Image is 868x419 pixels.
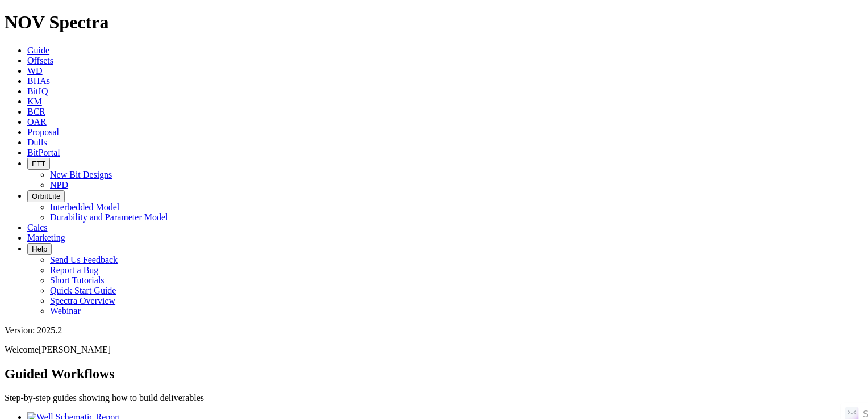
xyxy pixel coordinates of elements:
[27,107,45,116] a: BCR
[27,76,50,86] a: BHAs
[27,45,49,55] a: Guide
[39,345,111,354] span: [PERSON_NAME]
[50,212,168,222] a: Durability and Parameter Model
[27,190,65,202] button: OrbitLite
[5,366,863,382] h2: Guided Workflows
[27,56,53,65] a: Offsets
[27,243,52,255] button: Help
[27,137,47,147] a: Dulls
[50,265,98,275] a: Report a Bug
[50,255,118,265] a: Send Us Feedback
[50,170,112,179] a: New Bit Designs
[5,345,863,355] p: Welcome
[27,66,43,76] a: WD
[27,117,47,127] a: OAR
[27,158,50,170] button: FTT
[32,160,45,168] span: FTT
[5,12,863,33] h1: NOV Spectra
[50,286,116,295] a: Quick Start Guide
[50,296,115,305] a: Spectra Overview
[50,275,105,285] a: Short Tutorials
[32,245,47,253] span: Help
[50,202,119,212] a: Interbedded Model
[5,325,863,336] div: Version: 2025.2
[27,86,48,96] a: BitIQ
[50,180,68,190] a: NPD
[50,306,81,316] a: Webinar
[5,393,863,403] p: Step-by-step guides showing how to build deliverables
[32,192,60,200] span: OrbitLite
[27,97,42,106] a: KM
[27,233,65,242] a: Marketing
[27,148,60,157] a: BitPortal
[27,223,48,232] a: Calcs
[27,127,59,137] a: Proposal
